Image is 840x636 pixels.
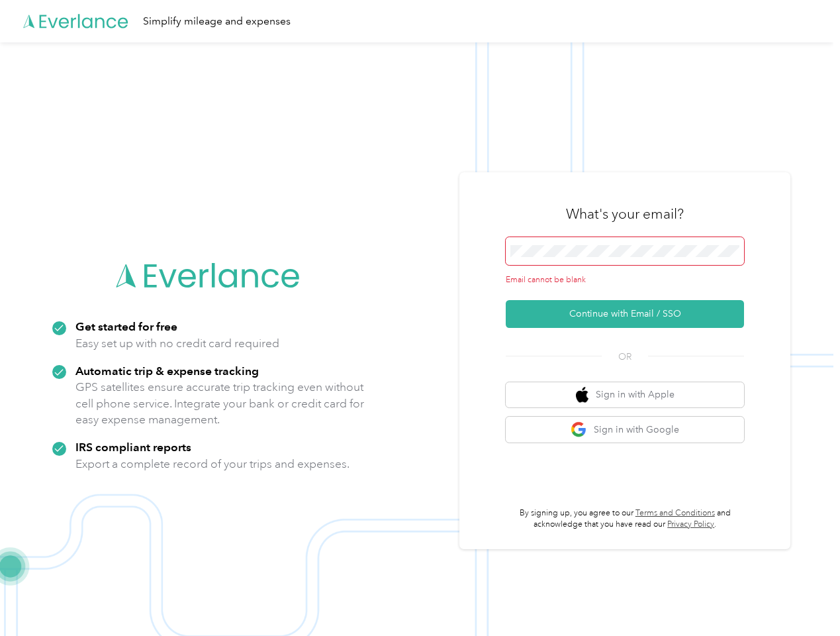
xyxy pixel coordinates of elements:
p: Export a complete record of your trips and expenses. [75,456,350,472]
img: apple logo [576,387,589,403]
strong: Get started for free [75,319,177,333]
img: google logo [571,421,587,438]
p: By signing up, you agree to our and acknowledge that you have read our . [506,507,744,531]
strong: Automatic trip & expense tracking [75,364,259,378]
a: Terms and Conditions [635,508,715,518]
span: OR [602,350,648,364]
button: google logoSign in with Google [506,417,744,443]
div: Simplify mileage and expenses [143,13,291,30]
h3: What's your email? [566,205,684,223]
strong: IRS compliant reports [75,440,191,454]
button: Continue with Email / SSO [506,300,744,328]
button: apple logoSign in with Apple [506,382,744,408]
a: Privacy Policy [667,519,714,529]
p: Easy set up with no credit card required [75,335,279,352]
p: GPS satellites ensure accurate trip tracking even without cell phone service. Integrate your bank... [75,379,365,428]
div: Email cannot be blank [506,274,744,286]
